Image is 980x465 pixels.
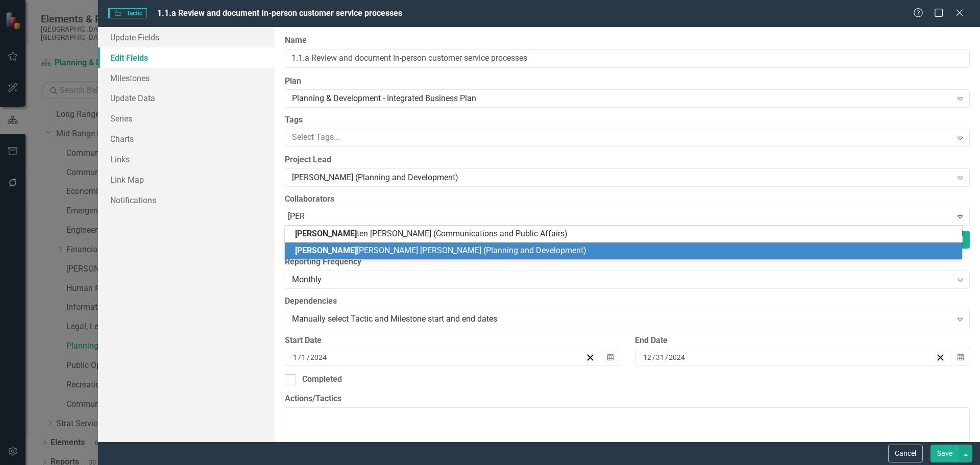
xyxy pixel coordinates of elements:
span: / [307,353,310,362]
span: / [652,353,655,362]
span: [PERSON_NAME] [PERSON_NAME] (Planning and Development) [295,246,586,255]
span: 1.1.a Review and document In-person customer service processes [157,8,402,18]
span: Tactic [108,8,147,18]
a: Update Data [98,88,275,108]
label: Reporting Frequency [285,256,970,268]
a: Edit Fields [98,47,275,68]
input: Tactic Name [285,49,970,68]
span: [PERSON_NAME] [295,229,357,238]
a: Update Fields [98,27,275,47]
label: Dependencies [285,296,970,307]
div: Start Date [285,335,620,347]
a: Series [98,108,275,129]
label: Plan [285,76,970,87]
a: Notifications [98,190,275,210]
a: Charts [98,129,275,149]
div: Completed [302,374,342,385]
label: Collaborators [285,193,970,205]
span: / [665,353,668,362]
a: Link Map [98,169,275,190]
span: ten [PERSON_NAME] (Communications and Public Affairs) [295,229,568,238]
label: Project Lead [285,154,970,166]
button: Save [930,445,959,462]
a: Links [98,149,275,169]
label: Name [285,35,970,46]
div: [PERSON_NAME] (Planning and Development) [292,172,952,184]
div: Monthly [292,274,952,285]
label: Actions/Tactics [285,393,970,405]
div: Planning & Development - Integrated Business Plan [292,93,952,105]
span: [PERSON_NAME] [295,246,357,255]
div: Manually select Tactic and Milestone start and end dates [292,313,952,325]
a: Milestones [98,68,275,88]
span: / [298,353,301,362]
label: Tags [285,114,970,126]
div: End Date [635,335,970,347]
button: Cancel [888,445,923,462]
